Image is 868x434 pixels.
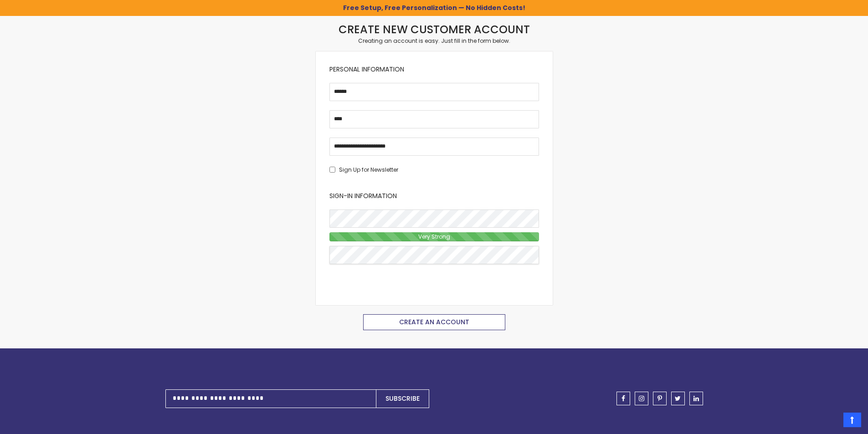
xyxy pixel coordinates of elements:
div: Creating an account is easy. Just fill in the form below. [316,37,553,45]
span: Sign Up for Newsletter [339,166,398,174]
a: pinterest [653,392,667,405]
a: linkedin [689,392,703,405]
span: Personal Information [329,65,404,74]
button: Create an Account [363,314,505,330]
a: instagram [635,392,648,405]
a: facebook [616,392,630,405]
iframe: Google Customer Reviews [793,409,868,434]
span: Create an Account [399,317,469,327]
button: Subscribe [376,389,429,408]
div: Password Strength: [329,232,539,241]
span: pinterest [657,395,662,402]
strong: Create New Customer Account [339,22,530,37]
span: Very Strong [416,233,452,240]
span: linkedin [693,395,699,402]
a: twitter [671,392,685,405]
span: facebook [621,395,625,402]
span: instagram [639,395,644,402]
span: Sign-in Information [329,191,397,200]
span: Subscribe [385,394,420,403]
span: twitter [675,395,681,402]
